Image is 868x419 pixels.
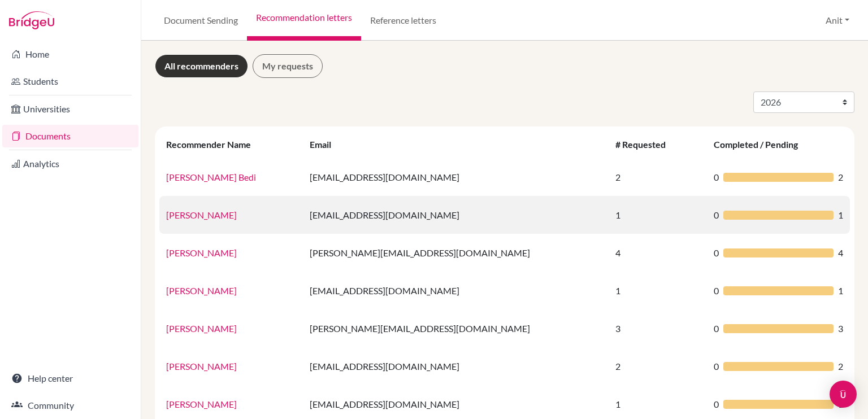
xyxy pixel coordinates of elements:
span: 0 [714,171,719,184]
td: [EMAIL_ADDRESS][DOMAIN_NAME] [303,158,609,196]
td: 2 [609,347,707,385]
a: Home [2,43,138,66]
div: # Requested [615,139,677,150]
span: 1 [838,284,843,298]
a: Students [2,70,138,93]
div: Email [310,139,342,150]
span: 0 [714,322,719,335]
td: 1 [609,272,707,309]
span: 0 [714,284,719,298]
td: [EMAIL_ADDRESS][DOMAIN_NAME] [303,196,609,234]
td: 4 [609,234,707,272]
td: [EMAIL_ADDRESS][DOMAIN_NAME] [303,272,609,309]
td: 3 [609,309,707,347]
a: Analytics [2,152,138,175]
button: Anit [821,10,854,31]
span: 2 [838,360,843,373]
span: 0 [714,398,719,411]
a: [PERSON_NAME] [166,323,237,334]
div: Completed / Pending [714,139,809,150]
a: [PERSON_NAME] [166,361,237,372]
span: 0 [714,360,719,373]
span: 4 [838,246,843,260]
a: Documents [2,125,138,147]
a: Help center [2,367,138,390]
a: [PERSON_NAME] Bedi [166,172,256,182]
td: [PERSON_NAME][EMAIL_ADDRESS][DOMAIN_NAME] [303,309,609,347]
span: 2 [838,171,843,184]
a: Universities [2,98,138,120]
a: [PERSON_NAME] [166,399,237,409]
td: [PERSON_NAME][EMAIL_ADDRESS][DOMAIN_NAME] [303,234,609,272]
a: All recommenders [155,54,248,78]
div: Open Intercom Messenger [830,381,857,408]
span: 1 [838,208,843,222]
a: Community [2,394,138,417]
span: 0 [714,246,719,260]
a: [PERSON_NAME] [166,209,237,220]
a: [PERSON_NAME] [166,247,237,258]
td: 1 [609,196,707,234]
span: 0 [714,208,719,222]
img: Bridge-U [9,11,54,29]
span: 3 [838,322,843,335]
div: Recommender Name [166,139,262,150]
td: 2 [609,158,707,196]
a: [PERSON_NAME] [166,285,237,296]
td: [EMAIL_ADDRESS][DOMAIN_NAME] [303,347,609,385]
a: My requests [253,54,323,78]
